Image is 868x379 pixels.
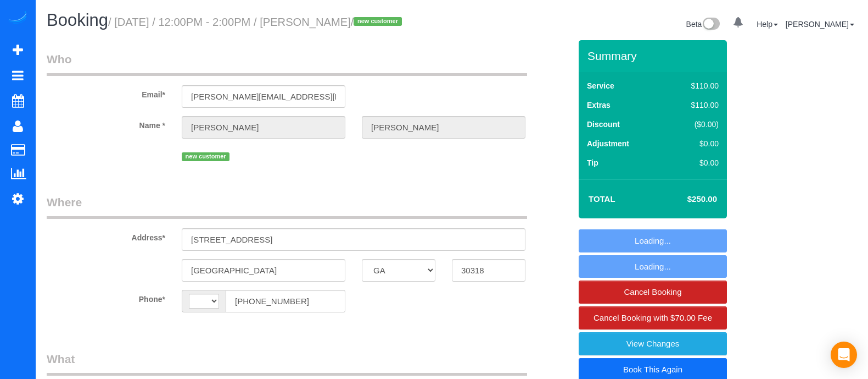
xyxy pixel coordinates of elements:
[587,50,721,62] h3: Summary
[38,116,173,131] label: Name *
[351,16,405,28] span: /
[579,332,727,355] a: View Changes
[668,119,719,130] div: ($0.00)
[757,20,778,29] a: Help
[668,100,719,111] div: $110.00
[654,195,717,204] h4: $250.00
[38,85,173,100] label: Email*
[362,116,525,139] input: Last Name*
[38,290,173,305] label: Phone*
[182,116,345,139] input: First Name*
[593,313,712,322] span: Cancel Booking with $70.00 Fee
[587,157,598,168] label: Tip
[47,351,527,376] legend: What
[47,10,108,30] span: Booking
[587,119,620,130] label: Discount
[579,306,727,329] a: Cancel Booking with $70.00 Fee
[7,11,29,26] img: Automaid Logo
[587,80,614,91] label: Service
[589,194,615,204] strong: Total
[47,194,527,219] legend: Where
[668,80,719,91] div: $110.00
[182,259,345,282] input: City*
[38,228,173,243] label: Address*
[182,152,229,161] span: new customer
[452,259,525,282] input: Zip Code*
[786,20,854,29] a: [PERSON_NAME]
[668,138,719,149] div: $0.00
[182,85,345,108] input: Email*
[226,290,345,312] input: Phone*
[668,157,719,168] div: $0.00
[587,100,611,111] label: Extras
[686,20,720,29] a: Beta
[831,342,857,368] div: Open Intercom Messenger
[108,16,405,28] small: / [DATE] / 12:00PM - 2:00PM / [PERSON_NAME]
[47,51,527,76] legend: Who
[587,138,629,149] label: Adjustment
[354,17,401,26] span: new customer
[702,18,720,32] img: New interface
[579,281,727,304] a: Cancel Booking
